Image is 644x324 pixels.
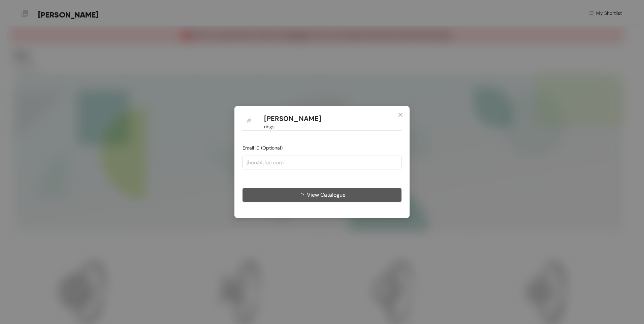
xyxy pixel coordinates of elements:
button: View Catalogue [243,188,401,202]
span: close [398,112,403,118]
img: Buyer Portal [243,114,256,128]
h1: [PERSON_NAME] [264,115,321,123]
span: Email ID (Optional) [243,145,283,151]
span: loading [299,193,307,199]
button: Close [391,106,410,124]
span: rings [264,123,275,130]
input: jhon@doe.com [243,156,401,169]
span: View Catalogue [307,191,346,199]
